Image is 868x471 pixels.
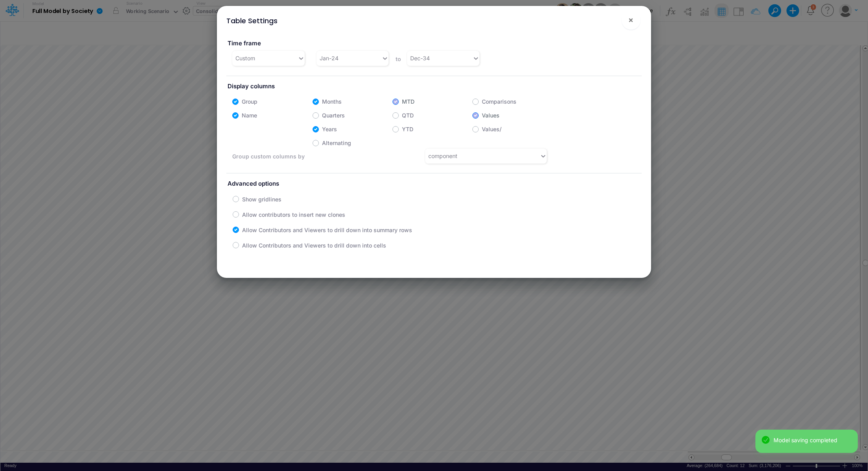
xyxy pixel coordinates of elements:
span: × [628,15,633,24]
label: Years [322,125,337,133]
label: to [394,55,401,63]
label: Display columns [226,79,642,94]
label: Advanced options [226,177,642,191]
label: Values [482,111,500,119]
label: MTD [402,97,415,106]
label: Name [242,111,257,119]
div: Dec-34 [410,54,430,62]
div: Jan-24 [320,54,339,62]
label: Comparisons [482,97,516,106]
div: Model saving completed [774,436,851,444]
div: Custom [235,54,255,62]
label: Group custom columns by [232,152,339,160]
div: Table Settings [226,15,278,26]
label: YTD [402,125,413,133]
label: QTD [402,111,414,119]
label: Group [242,97,257,106]
label: Quarters [322,111,345,119]
label: Time frame [226,36,428,51]
label: Allow Contributors and Viewers to drill down into summary rows [242,226,412,234]
label: Allow Contributors and Viewers to drill down into cells [242,241,386,249]
label: Show gridlines [242,195,281,203]
div: component [428,152,457,160]
label: Alternating [322,139,351,147]
label: Values/ [482,125,502,133]
button: Close [622,11,640,30]
label: Allow contributors to insert new clones [242,210,345,219]
label: Months [322,97,342,106]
